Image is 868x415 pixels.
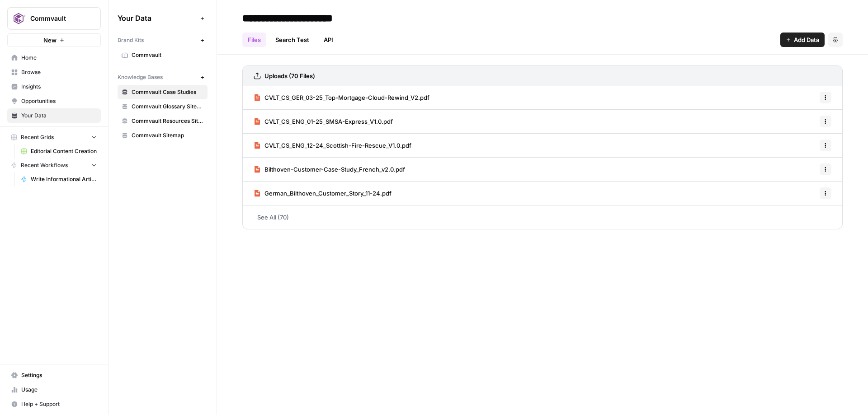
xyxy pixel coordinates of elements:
span: Help + Support [21,400,97,408]
a: CVLT_CS_GER_03-25_Top-Mortgage-Cloud-Rewind_V2.pdf [254,86,429,109]
button: Add Data [780,33,825,47]
button: Recent Workflows [7,159,101,172]
span: Commvault [30,14,85,23]
h3: Uploads (70 Files) [264,71,315,80]
span: Knowledge Bases [118,73,163,81]
span: Add Data [794,35,819,44]
a: CVLT_CS_ENG_12-24_Scottish-Fire-Rescue_V1.0.pdf [254,134,411,157]
button: Recent Grids [7,131,101,144]
span: Commvault Resources Sitemap [132,117,203,125]
span: Opportunities [21,97,97,105]
span: Browse [21,68,97,76]
span: German_Bilthoven_Customer_Story_11-24.pdf [264,189,392,198]
a: Your Data [7,108,101,123]
span: Bilthoven-Customer-Case-Study_French_v2.0.pdf [264,165,405,174]
a: Opportunities [7,94,101,108]
span: Settings [21,371,97,379]
span: Commvault [132,51,203,59]
span: CVLT_CS_ENG_12-24_Scottish-Fire-Rescue_V1.0.pdf [264,141,411,150]
span: Editorial Content Creation [31,147,97,155]
button: Help + Support [7,397,101,411]
span: Recent Workflows [21,161,68,169]
a: Uploads (70 Files) [254,66,315,86]
a: Commvault Resources Sitemap [118,114,208,128]
button: New [7,33,101,47]
span: Commvault Sitemap [132,131,203,140]
span: Recent Grids [21,133,54,141]
a: Bilthoven-Customer-Case-Study_French_v2.0.pdf [254,158,405,181]
img: Commvault Logo [10,10,27,27]
span: CVLT_CS_GER_03-25_Top-Mortgage-Cloud-Rewind_V2.pdf [264,93,429,102]
span: Insights [21,83,97,91]
span: Your Data [21,112,97,120]
a: Usage [7,382,101,397]
a: Write Informational Article Body [17,172,101,187]
a: Home [7,51,101,65]
a: Insights [7,79,101,94]
span: CVLT_CS_ENG_01-25_SMSA-Express_V1.0.pdf [264,117,393,126]
span: Commvault Case Studies [132,88,203,96]
a: CVLT_CS_ENG_01-25_SMSA-Express_V1.0.pdf [254,110,393,133]
span: Usage [21,386,97,394]
a: Browse [7,65,101,79]
span: Write Informational Article Body [31,175,97,183]
a: Editorial Content Creation [17,144,101,159]
a: Commvault Glossary Sitemap [118,99,208,114]
a: Commvault Case Studies [118,85,208,99]
span: Brand Kits [118,36,144,44]
span: Commvault Glossary Sitemap [132,103,203,111]
a: Commvault [118,48,208,62]
a: See All (70) [242,205,843,229]
a: Settings [7,368,101,382]
span: New [43,36,57,45]
a: Files [242,33,266,47]
a: Search Test [270,33,315,47]
a: German_Bilthoven_Customer_Story_11-24.pdf [254,182,392,205]
span: Home [21,54,97,62]
a: Commvault Sitemap [118,128,208,143]
span: Your Data [118,13,197,23]
button: Workspace: Commvault [7,7,101,30]
a: API [318,33,339,47]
